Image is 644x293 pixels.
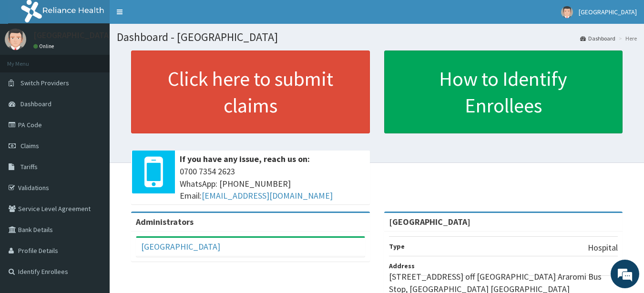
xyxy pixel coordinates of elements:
a: Click here to submit claims [131,51,370,133]
p: [GEOGRAPHIC_DATA] [33,31,112,40]
a: Dashboard [580,34,615,42]
b: If you have any issue, reach us on: [180,153,310,164]
span: Dashboard [20,100,51,108]
b: Address [389,262,415,270]
a: [GEOGRAPHIC_DATA] [141,241,220,252]
span: 0700 7354 2623 WhatsApp: [PHONE_NUMBER] Email: [180,165,365,202]
span: Tariffs [20,162,38,171]
li: Here [616,34,637,42]
a: Online [33,43,56,50]
span: [GEOGRAPHIC_DATA] [579,8,637,16]
span: Claims [20,141,39,150]
img: User Image [561,6,573,18]
img: User Image [5,29,26,50]
h1: Dashboard - [GEOGRAPHIC_DATA] [117,31,637,43]
span: Switch Providers [20,79,69,87]
b: Type [389,242,405,251]
a: How to Identify Enrollees [384,51,623,133]
a: [EMAIL_ADDRESS][DOMAIN_NAME] [202,190,333,201]
b: Administrators [136,216,194,227]
strong: [GEOGRAPHIC_DATA] [389,216,470,227]
p: Hospital [588,242,618,254]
